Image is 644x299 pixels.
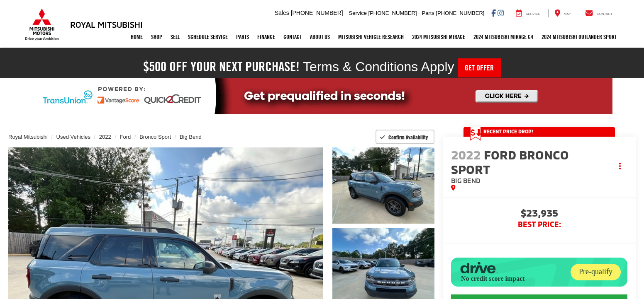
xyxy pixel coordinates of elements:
span: Service [349,10,367,16]
a: Schedule Service: Opens in a new tab [184,27,232,47]
span: BEST PRICE: [451,220,627,229]
a: Map [548,9,577,17]
h3: Royal Mitsubishi [70,20,143,29]
span: Recent Price Drop! [483,128,533,135]
a: Used Vehicles [56,134,90,140]
a: Bronco Sport [139,134,171,140]
span: $23,935 [451,208,627,220]
a: Mitsubishi Vehicle Research [334,27,408,47]
a: Home [127,27,147,47]
a: 2024 Mitsubishi Mirage G4 [469,27,537,47]
a: 2024 Mitsubishi Outlander SPORT [537,27,621,47]
a: Get Price Drop Alert Recent Price Drop! [463,127,615,137]
span: Confirm Availability [388,134,428,140]
button: Actions [613,159,627,173]
span: Big Bend [451,176,481,184]
a: Instagram: Click to visit our Instagram page [498,10,504,16]
a: Shop [147,27,166,47]
a: Ford [120,134,131,140]
span: Get Price Drop Alert [470,127,481,141]
a: About Us [306,27,334,47]
a: Service [510,9,546,17]
a: Expand Photo 1 [332,147,434,224]
a: 2022 [99,134,111,140]
span: dropdown dots [619,163,621,169]
span: Parts [422,10,434,16]
a: Finance [253,27,279,47]
a: 2024 Mitsubishi Mirage [408,27,469,47]
span: Contact [597,12,612,16]
span: Service [526,12,540,16]
span: [PHONE_NUMBER] [291,10,343,16]
a: Get Offer [458,58,501,77]
span: Map [564,12,571,16]
button: Confirm Availability [376,130,435,144]
span: [PHONE_NUMBER] [368,10,417,16]
a: Contact [579,9,619,17]
img: 2022 Ford Bronco Sport Big Bend [331,146,435,224]
a: Contact [279,27,306,47]
a: Parts: Opens in a new tab [232,27,253,47]
span: Terms & Conditions Apply [303,59,454,74]
span: 2022 [451,147,481,162]
a: Sell [166,27,184,47]
img: Mitsubishi [23,8,61,41]
a: Big Bend [180,134,202,140]
span: Sales [275,10,289,16]
a: Royal Mitsubishi [8,134,48,140]
a: Facebook: Click to visit our Facebook page [491,10,496,16]
span: [PHONE_NUMBER] [436,10,484,16]
img: Quick2Credit [32,78,612,114]
h2: $500 off your next purchase! [143,61,300,72]
span: Ford Bronco Sport [451,147,569,176]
